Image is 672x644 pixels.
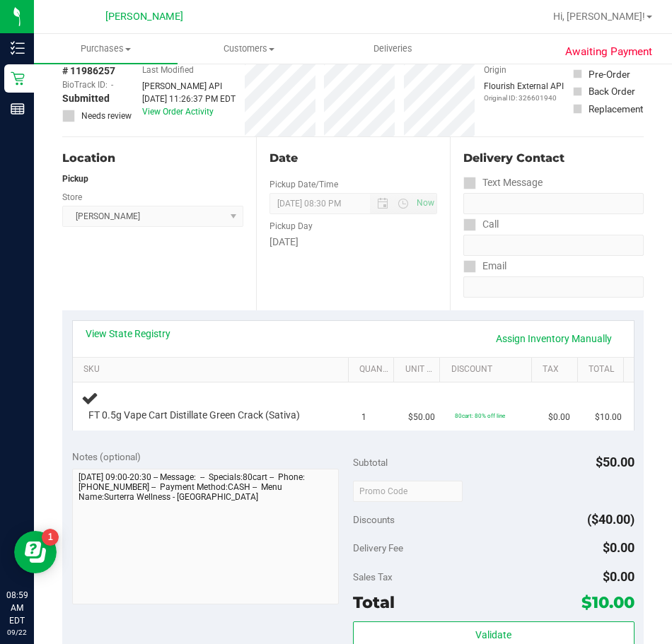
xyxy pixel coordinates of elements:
[405,364,434,375] a: Unit Price
[463,193,644,214] input: Format: (999) 999-9999
[455,412,505,419] span: 80cart: 80% off line
[353,481,463,502] input: Promo Code
[142,80,236,93] div: [PERSON_NAME] API
[6,627,28,638] p: 09/22
[587,512,635,527] span: ($40.00)
[589,84,635,98] div: Back Order
[62,150,243,167] div: Location
[463,214,499,235] label: Call
[463,256,506,276] label: Email
[408,411,435,424] span: $50.00
[72,451,141,462] span: Notes (optional)
[543,364,572,375] a: Tax
[62,191,82,204] label: Store
[42,529,59,546] iframe: Resource center unread badge
[596,455,635,469] span: $50.00
[359,364,388,375] a: Quantity
[487,327,621,351] a: Assign Inventory Manually
[353,571,393,582] span: Sales Tax
[142,107,214,117] a: View Order Activity
[565,44,652,60] span: Awaiting Payment
[6,589,28,627] p: 08:59 AM EDT
[83,364,342,375] a: SKU
[34,34,178,64] a: Purchases
[62,91,110,106] span: Submitted
[603,540,635,555] span: $0.00
[353,457,388,468] span: Subtotal
[11,102,25,116] inline-svg: Reports
[589,364,618,375] a: Total
[178,42,320,55] span: Customers
[81,110,132,122] span: Needs review
[353,507,395,532] span: Discounts
[553,11,645,22] span: Hi, [PERSON_NAME]!
[105,11,183,23] span: [PERSON_NAME]
[34,42,178,55] span: Purchases
[14,531,57,573] iframe: Resource center
[11,41,25,55] inline-svg: Inventory
[62,174,88,184] strong: Pickup
[484,80,564,103] div: Flourish External API
[270,150,437,167] div: Date
[463,150,644,167] div: Delivery Contact
[581,592,635,612] span: $10.00
[463,235,644,256] input: Format: (999) 999-9999
[484,64,506,76] label: Origin
[353,592,395,612] span: Total
[353,542,403,554] span: Delivery Fee
[589,67,630,81] div: Pre-Order
[86,327,170,341] a: View State Registry
[548,411,570,424] span: $0.00
[178,34,321,64] a: Customers
[451,364,526,375] a: Discount
[321,34,465,64] a: Deliveries
[11,71,25,86] inline-svg: Retail
[484,93,564,103] p: Original ID: 326601940
[475,629,511,640] span: Validate
[595,411,622,424] span: $10.00
[589,102,643,116] div: Replacement
[270,220,313,233] label: Pickup Day
[62,78,108,91] span: BioTrack ID:
[142,93,236,105] div: [DATE] 11:26:37 PM EDT
[62,64,115,78] span: # 11986257
[463,172,543,193] label: Text Message
[111,78,113,91] span: -
[142,64,194,76] label: Last Modified
[270,235,437,250] div: [DATE]
[270,178,338,191] label: Pickup Date/Time
[88,409,300,422] span: FT 0.5g Vape Cart Distillate Green Crack (Sativa)
[354,42,431,55] span: Deliveries
[361,411,366,424] span: 1
[603,569,635,584] span: $0.00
